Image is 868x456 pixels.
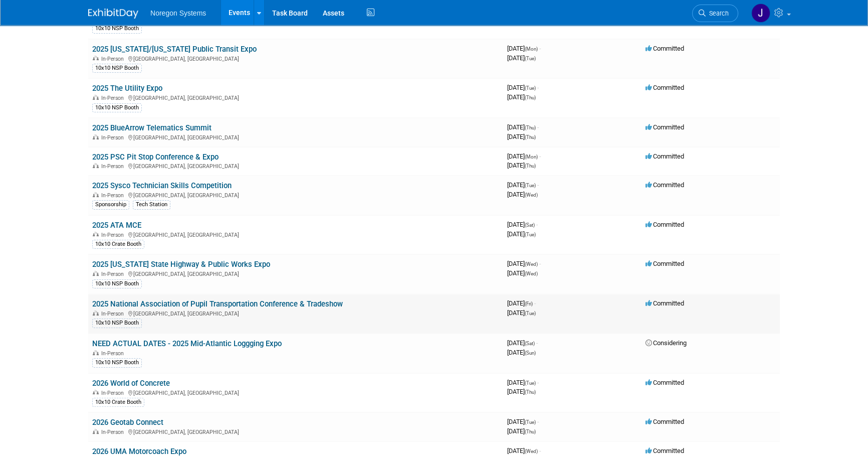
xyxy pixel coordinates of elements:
div: 10x10 NSP Booth [92,319,142,328]
a: 2026 Geotab Connect [92,418,163,427]
span: [DATE] [507,221,538,228]
span: Committed [645,181,684,189]
span: [DATE] [507,54,536,62]
img: In-Person Event [93,429,99,434]
div: 10x10 NSP Booth [92,64,142,73]
img: In-Person Event [93,192,99,197]
span: (Tue) [525,183,536,188]
div: [GEOGRAPHIC_DATA], [GEOGRAPHIC_DATA] [92,93,499,101]
span: (Thu) [525,163,536,169]
span: - [536,221,538,228]
span: - [534,299,536,307]
span: In-Person [101,429,127,435]
a: 2025 PSC Pit Stop Conference & Expo [92,153,219,162]
img: In-Person Event [93,271,99,276]
span: In-Person [101,192,127,199]
span: [DATE] [507,447,541,454]
a: NEED ACTUAL DATES - 2025 Mid-Atlantic Loggging Expo [92,339,282,348]
span: In-Person [101,134,127,141]
img: In-Person Event [93,95,99,100]
span: - [537,418,539,425]
span: - [539,447,541,454]
span: In-Person [101,232,127,238]
span: - [539,45,541,52]
div: 10x10 NSP Booth [92,358,142,367]
a: 2026 UMA Motorcoach Expo [92,447,186,456]
span: [DATE] [507,269,538,277]
span: (Wed) [525,271,538,276]
span: [DATE] [507,349,536,356]
img: Johana Gil [751,4,770,23]
span: [DATE] [507,260,541,267]
div: [GEOGRAPHIC_DATA], [GEOGRAPHIC_DATA] [92,309,499,317]
span: [DATE] [507,133,536,140]
span: [DATE] [507,191,538,198]
span: (Tue) [525,56,536,61]
a: 2025 ATA MCE [92,221,141,230]
span: (Thu) [525,95,536,100]
span: (Sat) [525,341,535,346]
span: In-Person [101,271,127,277]
a: 2026 World of Concrete [92,379,170,388]
span: (Tue) [525,380,536,386]
span: - [539,153,541,160]
a: 2025 BlueArrow Telematics Summit [92,123,211,132]
span: (Thu) [525,389,536,395]
span: Committed [645,447,684,454]
a: Search [692,5,738,22]
span: - [539,260,541,267]
span: Committed [645,418,684,425]
span: - [537,379,539,386]
span: Committed [645,379,684,386]
img: In-Person Event [93,134,99,139]
span: Search [706,10,729,17]
span: [DATE] [507,339,538,347]
span: Considering [645,339,687,347]
span: - [537,84,539,91]
span: In-Person [101,95,127,101]
span: (Fri) [525,301,533,307]
span: (Wed) [525,261,538,267]
span: - [537,181,539,189]
span: Committed [645,45,684,52]
span: (Wed) [525,448,538,454]
span: In-Person [101,350,127,357]
span: In-Person [101,56,127,62]
div: [GEOGRAPHIC_DATA], [GEOGRAPHIC_DATA] [92,427,499,435]
span: [DATE] [507,181,539,189]
span: (Tue) [525,232,536,237]
span: Committed [645,153,684,160]
span: Committed [645,84,684,91]
div: Tech Station [133,200,170,209]
img: In-Person Event [93,232,99,237]
span: (Tue) [525,311,536,316]
span: (Thu) [525,429,536,434]
a: 2025 [US_STATE] State Highway & Public Works Expo [92,260,270,269]
span: [DATE] [507,309,536,317]
a: 2025 National Association of Pupil Transportation Conference & Tradeshow [92,299,343,309]
span: [DATE] [507,418,539,425]
span: Committed [645,299,684,307]
span: [DATE] [507,153,541,160]
span: Committed [645,260,684,267]
div: [GEOGRAPHIC_DATA], [GEOGRAPHIC_DATA] [92,191,499,199]
a: 2025 The Utility Expo [92,84,162,93]
div: [GEOGRAPHIC_DATA], [GEOGRAPHIC_DATA] [92,54,499,62]
div: [GEOGRAPHIC_DATA], [GEOGRAPHIC_DATA] [92,388,499,396]
span: [DATE] [507,162,536,169]
span: [DATE] [507,299,536,307]
span: [DATE] [507,379,539,386]
div: 10x10 NSP Booth [92,103,142,112]
a: 2025 [US_STATE]/[US_STATE] Public Transit Expo [92,45,257,54]
span: (Mon) [525,154,538,160]
span: (Tue) [525,85,536,91]
span: (Tue) [525,419,536,425]
span: [DATE] [507,93,536,101]
span: In-Person [101,163,127,170]
img: In-Person Event [93,390,99,395]
div: [GEOGRAPHIC_DATA], [GEOGRAPHIC_DATA] [92,162,499,170]
img: In-Person Event [93,350,99,355]
span: Noregon Systems [150,9,206,17]
span: (Thu) [525,125,536,130]
div: 10x10 Crate Booth [92,398,144,407]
